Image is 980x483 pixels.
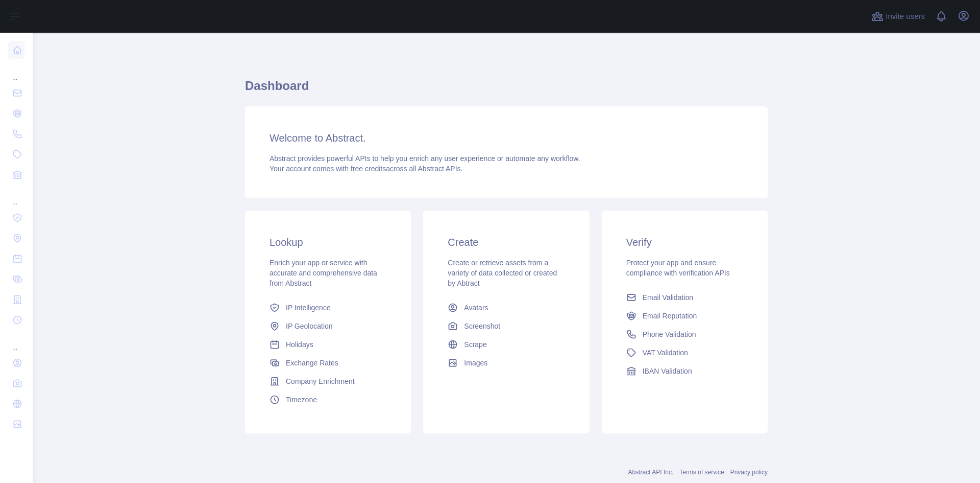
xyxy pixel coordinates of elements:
a: IP Geolocation [265,317,390,335]
span: Timezone [286,395,317,405]
h3: Welcome to Abstract. [269,131,743,145]
a: IBAN Validation [622,362,747,380]
a: Phone Validation [622,325,747,343]
span: VAT Validation [643,348,688,358]
a: Exchange Rates [265,354,390,372]
span: Email Reputation [643,311,697,321]
span: Phone Validation [643,329,696,339]
span: Screenshot [464,321,500,331]
a: Scrape [444,335,569,354]
a: Screenshot [444,317,569,335]
h1: Dashboard [245,78,768,102]
span: Scrape [464,339,486,350]
span: Company Enrichment [286,376,355,386]
span: IBAN Validation [643,366,692,376]
a: Abstract API Inc. [628,469,674,476]
span: Avatars [464,303,488,313]
span: Exchange Rates [286,358,338,368]
a: Email Validation [622,288,747,307]
span: IP Geolocation [286,321,333,331]
a: Timezone [265,390,390,409]
span: Email Validation [643,292,693,303]
button: Invite users [869,8,927,25]
span: Your account comes with across all Abstract APIs. [269,165,462,173]
span: Enrich your app or service with accurate and comprehensive data from Abstract [269,259,377,287]
span: Images [464,358,487,368]
span: Protect your app and ensure compliance with verification APIs [626,259,730,277]
h3: Create [448,235,565,249]
a: Terms of service [679,469,724,476]
span: Abstract provides powerful APIs to help you enrich any user experience or automate any workflow. [269,154,580,163]
div: ... [8,61,24,82]
div: ... [8,331,24,352]
span: Holidays [286,339,313,350]
a: Company Enrichment [265,372,390,390]
a: Images [444,354,569,372]
span: free credits [351,165,386,173]
div: ... [8,186,24,206]
h3: Lookup [269,235,386,249]
span: Create or retrieve assets from a variety of data collected or created by Abtract [448,259,557,287]
a: Holidays [265,335,390,354]
span: IP Intelligence [286,303,331,313]
span: Invite users [886,11,925,22]
a: Avatars [444,298,569,317]
h3: Verify [626,235,743,249]
a: Privacy policy [730,469,768,476]
a: IP Intelligence [265,298,390,317]
a: VAT Validation [622,343,747,362]
a: Email Reputation [622,307,747,325]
